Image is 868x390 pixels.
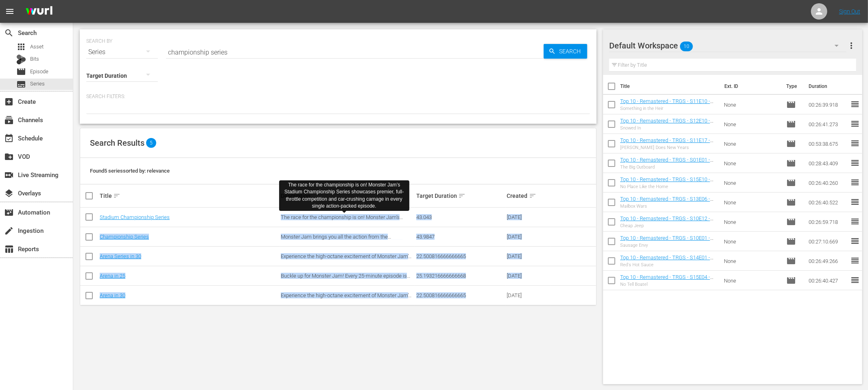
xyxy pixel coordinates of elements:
[416,234,504,240] div: 43.9847
[620,145,717,150] div: [PERSON_NAME] Does New Years
[4,97,14,107] span: Create
[30,80,45,88] span: Series
[30,43,44,51] span: Asset
[850,217,860,226] span: reorder
[620,75,719,98] th: Title
[620,184,717,189] div: No Place Like the Home
[620,137,713,149] a: Top 10 - Remastered - TRGS - S11E17 - [PERSON_NAME] Does New Years
[507,214,550,220] div: [DATE]
[281,273,410,291] span: Buckle up for Monster Jam! Every 25-minute episode is packed with non-stop action from the Arena ...
[609,34,846,57] div: Default Workspace
[282,182,406,210] div: The race for the championship is on! Monster Jam’s Stadium Championship Series showcases premier,...
[620,204,717,209] div: Mailbox Wars
[781,75,804,98] th: Type
[850,275,860,285] span: reorder
[786,139,796,149] span: Episode
[620,164,717,170] div: The Big Outboard
[620,157,713,169] a: Top 10 - Remastered - TRGS - S01E01 - The Big Outboard
[90,138,144,148] span: Search Results
[846,36,856,55] button: more_vert
[507,273,550,279] div: [DATE]
[786,100,796,110] span: Episode
[805,95,850,114] td: 00:26:39.918
[804,75,853,98] th: Duration
[507,253,550,259] div: [DATE]
[620,176,713,188] a: Top 10 - Remastered - TRGS - S15E10 - No Place Like the Home
[721,95,783,114] td: None
[850,236,860,246] span: reorder
[4,208,14,217] span: Automation
[721,153,783,173] td: None
[90,168,170,174] span: Found 5 series sorted by: relevance
[805,114,850,134] td: 00:26:41.273
[5,7,15,16] span: menu
[850,256,860,265] span: reorder
[786,256,796,266] span: Episode
[786,158,796,168] span: Episode
[721,232,783,251] td: None
[4,152,14,162] span: VOD
[507,234,550,240] div: [DATE]
[850,138,860,148] span: reorder
[805,173,850,193] td: 00:26:40.260
[721,271,783,290] td: None
[146,138,156,148] span: 5
[4,28,14,38] span: Search
[786,119,796,129] span: Episode
[620,262,717,267] div: Red's Hot Sauce
[721,134,783,153] td: None
[100,191,278,201] div: Title
[16,67,26,77] span: Episode
[786,217,796,227] span: Episode
[721,114,783,134] td: None
[620,223,717,228] div: Cheap Jeep
[16,42,26,52] span: Asset
[719,75,781,98] th: Ext. ID
[850,177,860,187] span: reorder
[620,98,713,110] a: Top 10 - Remastered - TRGS - S11E10 - Something in the Heir
[281,292,411,317] span: Experience the high-octane excitement of Monster Jam’s Arena Championship Series. Every episode p...
[850,99,860,109] span: reorder
[416,191,504,201] div: Target Duration
[620,243,717,248] div: Sausage Envy
[721,173,783,193] td: None
[4,226,14,236] span: Ingestion
[416,214,504,220] div: 43.043
[86,41,158,64] div: Series
[100,292,125,298] a: Arena in 30
[846,41,856,50] span: more_vert
[4,170,14,180] span: Live Streaming
[839,8,860,15] a: Sign Out
[786,197,796,207] span: Episode
[4,115,14,125] span: Channels
[805,153,850,173] td: 00:28:43.409
[721,193,783,212] td: None
[620,196,713,208] a: Top 10 - Remastered - TRGS - S13E06 - Mailbox Wars
[16,79,26,89] span: Series
[850,158,860,168] span: reorder
[805,271,850,290] td: 00:26:40.427
[86,93,590,100] p: Search Filters:
[416,253,504,259] div: 22.500816666666665
[281,214,409,239] span: The race for the championship is on! Monster Jam’s Stadium Championship Series showcases premier,...
[620,118,713,130] a: Top 10 - Remastered - TRGS - S12E10 - Snowed In
[620,254,713,267] a: Top 10 - Remastered - TRGS - S14E01 - Red's Hot Sauce
[100,214,170,220] a: Stadium Championship Series
[4,244,14,254] span: Reports
[680,38,693,55] span: 10
[620,235,713,247] a: Top 10 - Remastered - TRGS - S10E01 - Sausage Envy
[805,134,850,153] td: 00:53:38.675
[544,44,587,59] button: Search
[113,192,120,199] span: sort
[281,253,411,278] span: Experience the high-octane excitement of Monster Jam’s Arena Championship Series. Every episode p...
[20,2,59,21] img: ans4CAIJ8jUAAAAAAAAAAAAAAAAAAAAAAAAgQb4GAAAAAAAAAAAAAAAAAAAAAAAAJMjXAAAAAAAAAAAAAAAAAAAAAAAAgAT5G...
[30,55,39,63] span: Bits
[16,55,26,64] div: Bits
[620,215,713,228] a: Top 10 - Remastered - TRGS - S10E12 - Cheap Jeep
[805,212,850,232] td: 00:26:59.718
[786,276,796,285] span: Episode
[786,237,796,246] span: Episode
[30,68,48,76] span: Episode
[620,106,717,111] div: Something in the Heir
[416,273,504,279] div: 25.193216666666668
